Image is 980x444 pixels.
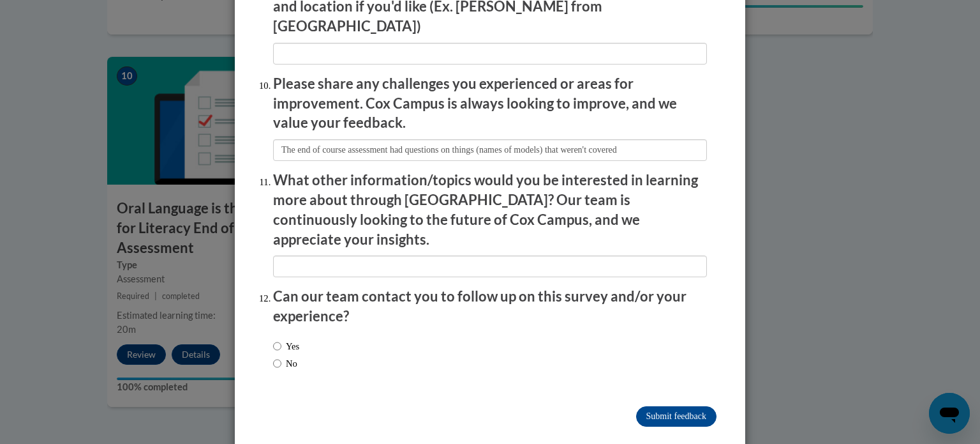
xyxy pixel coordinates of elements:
[273,339,299,353] label: Yes
[273,171,707,249] p: What other information/topics would you be interested in learning more about through [GEOGRAPHIC_...
[273,74,707,133] p: Please share any challenges you experienced or areas for improvement. Cox Campus is always lookin...
[273,287,707,326] p: Can our team contact you to follow up on this survey and/or your experience?
[636,406,716,427] input: Submit feedback
[273,339,281,353] input: Yes
[273,356,281,371] input: No
[273,356,297,371] label: No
